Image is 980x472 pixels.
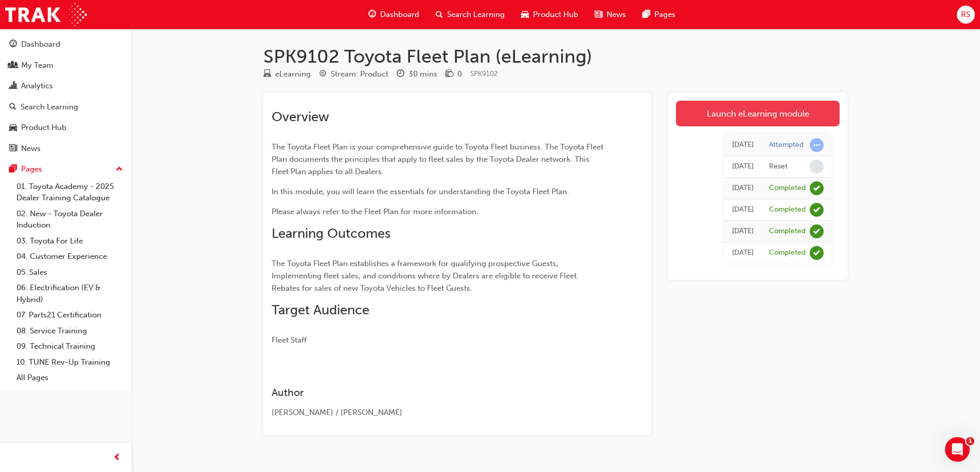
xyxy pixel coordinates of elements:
[272,387,606,399] h3: Author
[263,45,848,68] h1: SPK9102 Toyota Fleet Plan (eLearning)
[961,9,970,21] span: RS
[21,60,54,71] div: My Team
[769,140,804,150] div: Attempted
[513,4,586,25] a: car-iconProduct Hub
[810,138,824,152] span: learningRecordVerb_ATTEMPT-icon
[4,160,127,179] button: Pages
[447,9,505,21] span: Search Learning
[4,35,127,54] a: Dashboard
[272,407,606,419] div: [PERSON_NAME] / [PERSON_NAME]
[12,354,127,370] a: 10. TUNE Rev-Up Training
[4,118,127,137] a: Product Hub
[408,68,437,80] div: 30 mins
[9,82,17,91] span: chart-icon
[263,68,311,81] div: Type
[380,9,419,21] span: Dashboard
[21,80,53,92] div: Analytics
[4,139,127,158] a: News
[732,247,754,259] div: Thu Mar 31 2016 01:00:00 GMT+1100 (Australian Eastern Daylight Time)
[533,9,578,21] span: Product Hub
[436,8,443,21] span: search-icon
[945,437,970,462] iframe: Intercom live chat
[272,335,307,345] span: Fleet Staff
[676,101,840,126] a: Launch eLearning module
[331,68,388,80] div: Stream: Product
[586,4,634,25] a: news-iconNews
[732,182,754,194] div: Fri Sep 01 2023 12:00:00 GMT+1000 (Australian Eastern Standard Time)
[272,225,390,241] span: Learning Outcomes
[810,160,824,174] span: learningRecordVerb_NONE-icon
[12,323,127,339] a: 08. Service Training
[12,179,127,206] a: 01. Toyota Academy - 2025 Dealer Training Catalogue
[732,225,754,237] div: Thu Feb 07 2019 01:00:00 GMT+1100 (Australian Eastern Daylight Time)
[769,226,806,236] div: Completed
[654,9,675,21] span: Pages
[5,3,87,26] img: Trak
[12,249,127,265] a: 04. Customer Experience
[810,224,824,238] span: learningRecordVerb_COMPLETE-icon
[263,70,271,79] span: learningResourceType_ELEARNING-icon
[12,307,127,323] a: 07. Parts21 Certification
[4,77,127,96] a: Analytics
[634,4,684,25] a: pages-iconPages
[272,302,369,318] span: Target Audience
[769,183,806,193] div: Completed
[427,4,513,25] a: search-iconSearch Learning
[957,6,975,24] button: RS
[21,122,66,134] div: Product Hub
[275,68,311,80] div: eLearning
[397,70,404,79] span: clock-icon
[9,144,17,154] span: news-icon
[272,142,605,176] span: The Toyota Fleet Plan is your comprehensive guide to Toyota Fleet business. The Toyota Fleet Plan...
[21,39,60,50] div: Dashboard
[9,165,17,174] span: pages-icon
[397,68,437,81] div: Duration
[810,203,824,217] span: learningRecordVerb_COMPLETE-icon
[595,8,602,21] span: news-icon
[9,103,16,112] span: search-icon
[769,248,806,258] div: Completed
[4,33,127,160] button: DashboardMy TeamAnalyticsSearch LearningProduct HubNews
[12,370,127,386] a: All Pages
[272,109,329,125] span: Overview
[21,101,78,113] div: Search Learning
[319,68,388,81] div: Stream
[319,70,327,79] span: target-icon
[113,451,121,464] span: prev-icon
[769,162,788,172] div: Reset
[9,123,17,133] span: car-icon
[446,70,453,79] span: money-icon
[21,163,42,175] div: Pages
[457,68,462,80] div: 0
[21,143,41,155] div: News
[643,8,650,21] span: pages-icon
[116,163,123,176] span: up-icon
[521,8,529,21] span: car-icon
[769,205,806,215] div: Completed
[9,61,17,70] span: people-icon
[446,68,462,81] div: Price
[12,338,127,354] a: 09. Technical Training
[368,8,376,21] span: guage-icon
[810,246,824,260] span: learningRecordVerb_COMPLETE-icon
[607,9,626,21] span: News
[732,204,754,216] div: Fri Feb 26 2021 01:00:00 GMT+1100 (Australian Eastern Daylight Time)
[470,69,498,78] span: Learning resource code
[360,4,427,25] a: guage-iconDashboard
[732,161,754,173] div: Thu Sep 25 2025 13:47:03 GMT+1000 (Australian Eastern Standard Time)
[12,233,127,249] a: 03. Toyota For Life
[9,40,17,49] span: guage-icon
[272,207,478,216] span: Please always refer to the Fleet Plan for more information.
[810,181,824,195] span: learningRecordVerb_COMPLETE-icon
[4,98,127,117] a: Search Learning
[12,265,127,280] a: 05. Sales
[12,206,127,233] a: 02. New - Toyota Dealer Induction
[732,139,754,151] div: Thu Sep 25 2025 13:47:04 GMT+1000 (Australian Eastern Standard Time)
[272,259,579,293] span: The Toyota Fleet Plan establishes a framework for qualifying prospective Guests; Implementing fle...
[272,187,569,196] span: In this module, you will learn the essentials for understanding the Toyota Fleet Plan.
[966,437,974,445] span: 1
[4,56,127,75] a: My Team
[12,280,127,307] a: 06. Electrification (EV & Hybrid)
